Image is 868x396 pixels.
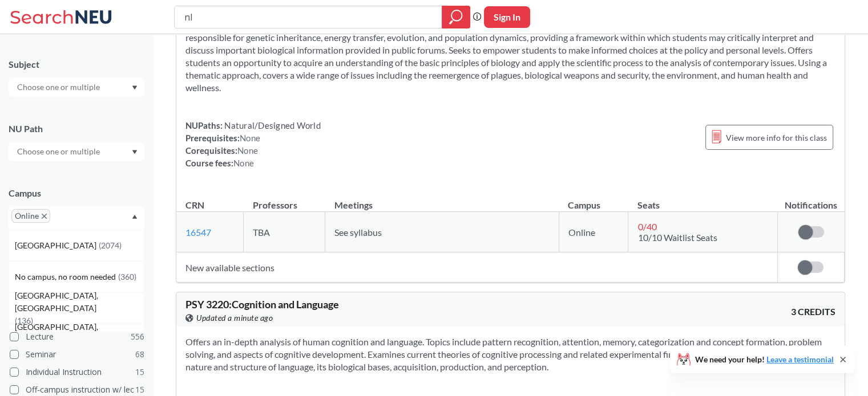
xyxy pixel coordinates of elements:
span: None [233,158,254,168]
label: Seminar [10,347,144,362]
button: Sign In [484,6,530,28]
span: 68 [135,348,144,361]
div: NU Path [9,123,144,135]
svg: magnifying glass [449,9,463,25]
span: No campus, no room needed [15,271,118,283]
span: 3 CREDITS [791,305,835,318]
span: OnlineX to remove pill [11,209,50,223]
span: 556 [131,330,144,343]
div: Campus [9,187,144,199]
span: 0 / 40 [637,221,656,232]
div: NUPaths: Prerequisites: Corequisites: Course fees: [185,119,321,169]
th: Professors [244,187,325,212]
div: Dropdown arrow [9,142,144,161]
svg: X to remove pill [42,214,47,219]
a: 16547 [185,227,211,238]
div: magnifying glass [442,6,470,28]
section: Offers an in-depth analysis of human cognition and language. Topics include pattern recognition, ... [185,336,835,373]
span: We need your help! [695,356,834,364]
th: Meetings [325,187,559,212]
input: Class, professor, course number, "phrase" [183,7,434,27]
span: View more info for this class [726,130,827,145]
th: Seats [628,187,777,212]
span: None [240,133,260,143]
span: [GEOGRAPHIC_DATA], [GEOGRAPHIC_DATA] [15,289,144,315]
span: ( 360 ) [118,272,136,281]
span: ( 136 ) [15,316,33,325]
section: Offers an overview of how biology weaves its way across a broad spectrum of complex societal issu... [185,19,835,94]
th: Notifications [777,187,844,212]
svg: Dropdown arrow [132,85,138,90]
span: ( 2074 ) [99,240,122,250]
svg: Dropdown arrow [132,150,138,154]
span: 10/10 Waitlist Seats [637,232,717,243]
span: 15 [135,383,144,396]
div: CRN [185,199,204,211]
svg: Dropdown arrow [132,214,138,219]
div: Dropdown arrow [9,77,144,97]
label: Individual Instruction [10,365,144,379]
td: Online [559,212,628,252]
span: None [237,145,258,156]
th: Campus [559,187,628,212]
span: PSY 3220 : Cognition and Language [185,298,339,311]
span: Updated a minute ago [196,312,273,324]
td: TBA [244,212,325,252]
span: Natural/Designed World [223,120,321,130]
div: OnlineX to remove pillDropdown arrow[GEOGRAPHIC_DATA](2074)No campus, no room needed(360)[GEOGRAP... [9,206,144,230]
span: [GEOGRAPHIC_DATA] [15,239,99,252]
input: Choose one or multiple [11,145,107,158]
span: 15 [135,366,144,378]
div: Subject [9,58,144,71]
input: Choose one or multiple [11,80,107,94]
td: New available sections [176,252,777,283]
label: Lecture [10,329,144,344]
span: See syllabus [334,227,382,238]
a: Leave a testimonial [766,354,834,364]
span: [GEOGRAPHIC_DATA], [GEOGRAPHIC_DATA] [15,321,144,346]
